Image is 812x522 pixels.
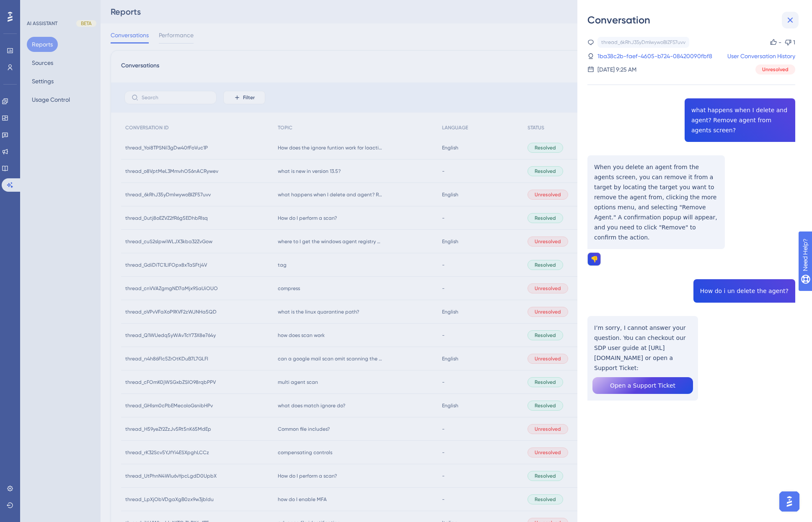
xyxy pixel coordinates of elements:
div: thread_6kRhJ35yDmlwywoBIZF57uvv [601,39,685,46]
span: Unresolved [762,66,789,73]
div: - [778,37,781,47]
a: User Conversation History [727,51,795,61]
span: Need Help? [20,2,52,12]
div: Conversation [587,13,802,27]
a: 1ba38c2b-faef-4605-b724-08420090fbf8 [597,51,712,61]
div: [DATE] 9:25 AM [597,64,636,75]
iframe: UserGuiding AI Assistant Launcher [777,489,802,514]
div: 1 [793,37,795,47]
